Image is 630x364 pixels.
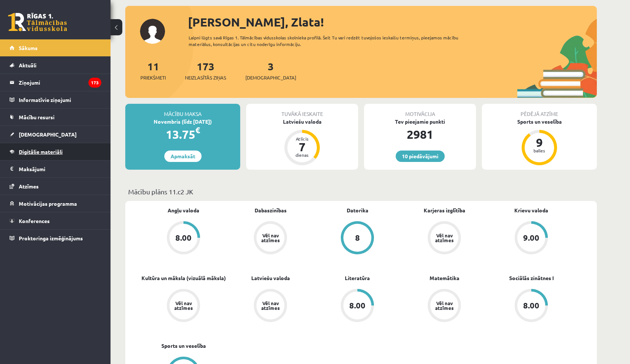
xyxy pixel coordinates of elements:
legend: Maksājumi [19,160,101,177]
a: Karjeras izglītība [424,206,465,214]
a: 10 piedāvājumi [396,151,445,162]
span: Digitālie materiāli [19,148,63,155]
a: Matemātika [430,274,459,282]
div: Vēl nav atzīmes [434,301,455,310]
legend: Informatīvie ziņojumi [19,91,101,108]
div: 9.00 [523,234,539,242]
div: 8.00 [349,301,365,310]
a: 8.00 [140,221,227,256]
div: [PERSON_NAME], Zlata! [188,13,597,31]
a: Rīgas 1. Tālmācības vidusskola [8,13,67,31]
i: 173 [88,78,101,88]
div: balles [528,148,550,153]
a: Sports un veselība 9 balles [482,118,597,166]
div: dienas [291,153,313,157]
span: Atzīmes [19,183,39,190]
a: Datorika [347,206,368,214]
a: Dabaszinības [255,206,287,214]
a: 173Neizlasītās ziņas [185,60,226,81]
a: 11Priekšmeti [140,60,166,81]
div: Vēl nav atzīmes [260,233,281,243]
a: Konferences [10,212,101,229]
a: Proktoringa izmēģinājums [10,230,101,247]
a: Maksājumi [10,160,101,177]
div: Tuvākā ieskaite [246,104,358,118]
a: Atzīmes [10,178,101,195]
span: Aktuāli [19,62,36,68]
div: Vēl nav atzīmes [260,301,281,310]
div: Tev pieejamie punkti [364,118,476,126]
a: Kultūra un māksla (vizuālā māksla) [141,274,226,282]
a: 8.00 [488,289,575,324]
span: Neizlasītās ziņas [185,74,226,81]
div: 7 [291,141,313,153]
p: Mācību plāns 11.c2 JK [128,187,594,197]
a: Aktuāli [10,57,101,74]
div: 9 [528,137,550,148]
a: Vēl nav atzīmes [401,221,488,256]
a: Sports un veselība [161,342,206,350]
div: 8.00 [523,301,539,310]
a: Krievu valoda [514,206,548,214]
div: Sports un veselība [482,118,597,126]
a: Motivācijas programma [10,195,101,212]
a: 3[DEMOGRAPHIC_DATA] [245,60,296,81]
span: € [195,125,200,135]
div: Vēl nav atzīmes [434,233,455,243]
div: 8.00 [175,234,192,242]
a: Apmaksāt [164,151,202,162]
a: Latviešu valoda Atlicis 7 dienas [246,118,358,166]
div: Vēl nav atzīmes [173,301,194,310]
a: Vēl nav atzīmes [227,221,314,256]
a: Ziņojumi173 [10,74,101,91]
div: 2981 [364,126,476,143]
a: Literatūra [345,274,370,282]
a: Vēl nav atzīmes [401,289,488,324]
a: 8.00 [314,289,401,324]
div: Motivācija [364,104,476,118]
a: 8 [314,221,401,256]
a: Angļu valoda [168,206,199,214]
a: Sociālās zinātnes I [509,274,554,282]
div: Latviešu valoda [246,118,358,126]
div: Mācību maksa [125,104,240,118]
div: Pēdējā atzīme [482,104,597,118]
a: [DEMOGRAPHIC_DATA] [10,126,101,143]
span: Sākums [19,45,38,51]
a: Sākums [10,39,101,56]
span: Motivācijas programma [19,200,77,207]
span: Proktoringa izmēģinājums [19,235,83,241]
span: [DEMOGRAPHIC_DATA] [19,131,77,138]
div: 13.75 [125,126,240,143]
legend: Ziņojumi [19,74,101,91]
div: 8 [355,234,360,242]
a: Informatīvie ziņojumi [10,91,101,108]
span: Konferences [19,218,50,224]
div: Novembris (līdz [DATE]) [125,118,240,126]
a: Vēl nav atzīmes [140,289,227,324]
span: [DEMOGRAPHIC_DATA] [245,74,296,81]
a: Latviešu valoda [251,274,290,282]
span: Mācību resursi [19,114,55,120]
a: Digitālie materiāli [10,143,101,160]
div: Laipni lūgts savā Rīgas 1. Tālmācības vidusskolas skolnieka profilā. Šeit Tu vari redzēt tuvojošo... [189,34,472,47]
a: Vēl nav atzīmes [227,289,314,324]
span: Priekšmeti [140,74,166,81]
a: 9.00 [488,221,575,256]
a: Mācību resursi [10,109,101,126]
div: Atlicis [291,137,313,141]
